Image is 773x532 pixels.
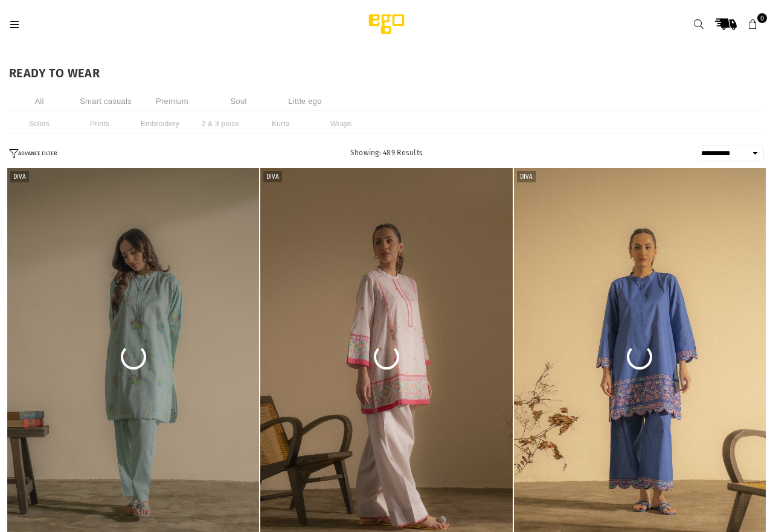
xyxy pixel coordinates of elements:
[742,13,764,35] a: 0
[9,67,764,79] h1: READY TO WEAR
[190,114,251,133] li: 2 & 3 piece
[335,12,438,36] img: Ego
[263,171,282,182] label: Diva
[69,114,130,133] li: Prints
[75,91,136,111] li: Smart casuals
[208,91,269,111] li: Soul
[9,91,69,111] li: All
[311,114,371,133] li: Wraps
[757,13,767,23] span: 0
[517,171,536,182] label: Diva
[9,114,69,133] li: Solids
[275,91,335,111] li: Little ego
[130,114,190,133] li: Embroidery
[142,91,202,111] li: Premium
[688,13,710,35] a: Search
[4,19,25,28] a: Menu
[9,149,57,159] button: ADVANCE FILTER
[350,149,423,157] span: Showing: 489 Results
[10,171,29,182] label: Diva
[251,114,311,133] li: Kurta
